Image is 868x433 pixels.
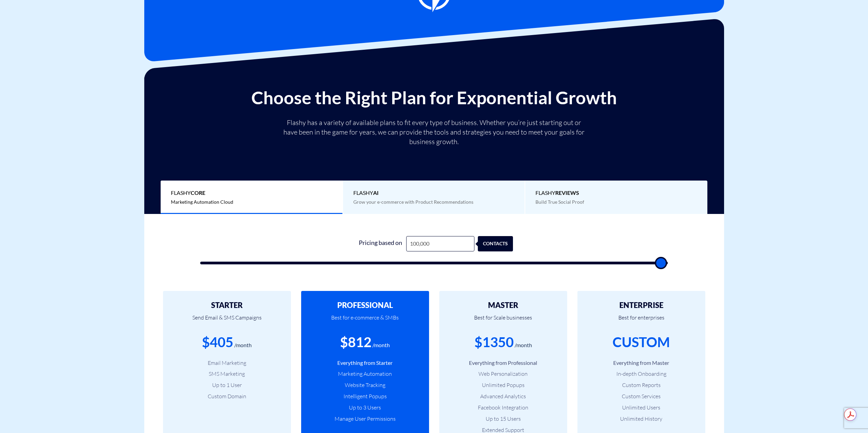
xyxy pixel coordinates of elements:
b: Core [191,189,205,196]
li: Up to 1 User [173,381,281,389]
div: /month [372,341,390,349]
div: contacts [489,236,524,251]
span: Flashy [171,189,332,197]
h2: STARTER [173,301,281,309]
p: Best for Scale businesses [450,309,557,333]
h2: Choose the Right Plan for Exponential Growth [149,88,719,107]
p: Best for e-commerce & SMBs [311,309,419,333]
li: Custom Reports [588,381,695,389]
li: Custom Services [588,392,695,400]
h2: PROFESSIONAL [311,301,419,309]
div: /month [234,341,252,349]
li: Email Marketing [173,359,281,367]
div: /month [515,341,532,349]
li: Manage User Permissions [311,415,419,423]
h2: ENTERPRISE [588,301,695,309]
li: Unlimited Users [588,404,695,412]
li: Up to 15 Users [450,415,557,423]
span: Flashy [353,189,515,197]
div: $405 [202,333,233,352]
li: Unlimited History [588,415,695,423]
p: Send Email & SMS Campaigns [173,309,281,333]
li: Advanced Analytics [450,392,557,400]
h2: MASTER [450,301,557,309]
p: Flashy has a variety of available plans to fit every type of business. Whether you’re just starti... [281,118,588,146]
div: Pricing based on [355,236,406,251]
li: Facebook Integration [450,404,557,412]
li: Website Tracking [311,381,419,389]
li: Marketing Automation [311,370,419,378]
div: $812 [340,333,371,352]
li: SMS Marketing [173,370,281,378]
li: Custom Domain [173,392,281,400]
li: Web Personalization [450,370,557,378]
div: $1350 [474,333,514,352]
li: In-depth Onboarding [588,370,695,378]
p: Best for enterprises [588,309,695,333]
li: Unlimited Popups [450,381,557,389]
b: REVIEWS [555,189,579,196]
span: Grow your e-commerce with Product Recommendations [353,199,473,205]
span: Build True Social Proof [535,199,584,205]
li: Everything from Master [588,359,695,367]
li: Everything from Starter [311,359,419,367]
span: Marketing Automation Cloud [171,199,233,205]
li: Intelligent Popups [311,392,419,400]
li: Up to 3 Users [311,404,419,412]
b: AI [373,189,379,196]
span: Flashy [535,189,697,197]
li: Everything from Professional [450,359,557,367]
div: CUSTOM [613,333,670,352]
